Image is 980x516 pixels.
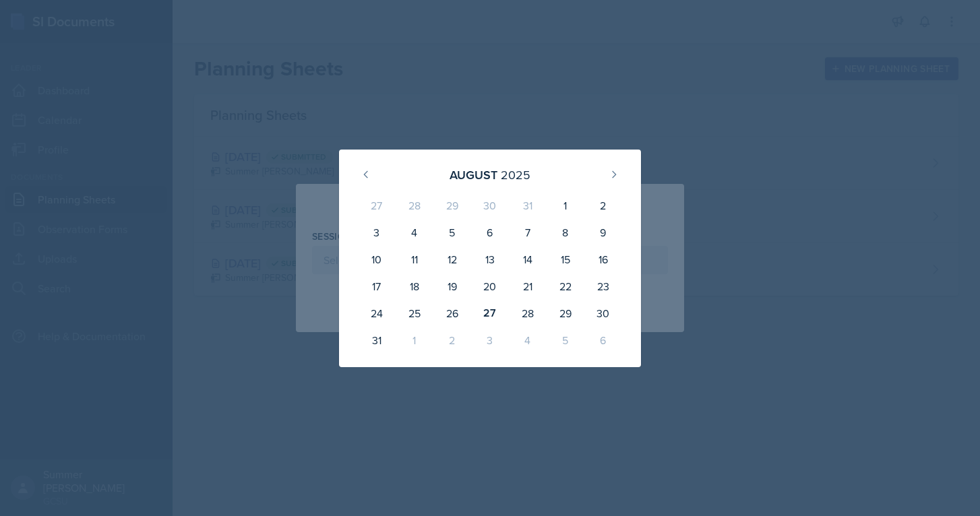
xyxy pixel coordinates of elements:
div: 1 [547,192,584,219]
div: August [450,166,497,184]
div: 31 [358,327,396,354]
div: 5 [547,327,584,354]
div: 22 [547,273,584,300]
div: 12 [433,246,471,273]
div: 2025 [501,166,530,184]
div: 4 [509,327,547,354]
div: 2 [584,192,622,219]
div: 19 [433,273,471,300]
div: 18 [396,273,433,300]
div: 23 [584,273,622,300]
div: 5 [433,219,471,246]
div: 4 [396,219,433,246]
div: 30 [584,300,622,327]
div: 3 [471,327,509,354]
div: 8 [547,219,584,246]
div: 14 [509,246,547,273]
div: 15 [547,246,584,273]
div: 7 [509,219,547,246]
div: 27 [358,192,396,219]
div: 20 [471,273,509,300]
div: 26 [433,300,471,327]
div: 29 [433,192,471,219]
div: 31 [509,192,547,219]
div: 25 [396,300,433,327]
div: 27 [471,300,509,327]
div: 2 [433,327,471,354]
div: 9 [584,219,622,246]
div: 11 [396,246,433,273]
div: 28 [509,300,547,327]
div: 30 [471,192,509,219]
div: 29 [547,300,584,327]
div: 6 [471,219,509,246]
div: 10 [358,246,396,273]
div: 17 [358,273,396,300]
div: 1 [396,327,433,354]
div: 21 [509,273,547,300]
div: 28 [396,192,433,219]
div: 16 [584,246,622,273]
div: 13 [471,246,509,273]
div: 24 [358,300,396,327]
div: 3 [358,219,396,246]
div: 6 [584,327,622,354]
